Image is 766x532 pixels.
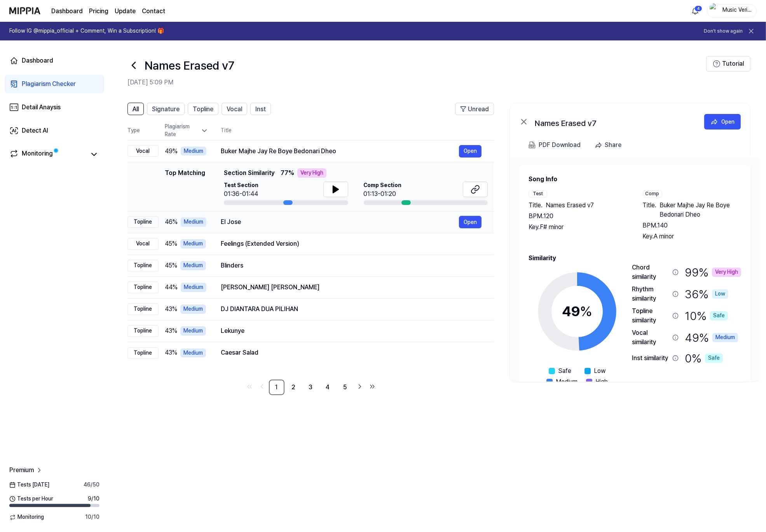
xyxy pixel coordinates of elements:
[147,103,185,115] button: Signature
[527,137,582,153] button: PDF Download
[594,366,605,376] span: Low
[712,289,728,299] div: Low
[5,75,104,93] a: Plagiarism Checker
[9,149,85,160] a: Monitoring
[546,201,594,210] span: Names Erased v7
[595,377,608,387] span: High
[605,140,621,150] div: Share
[165,261,177,270] span: 45 %
[9,27,164,35] h1: Follow IG @mippia_official + Comment, Win a Subscription! 🎁
[22,56,53,65] div: Dashboard
[88,495,99,503] span: 9 / 10
[632,328,669,347] div: Vocal similarity
[706,56,750,72] button: Tutorial
[127,103,144,115] button: All
[459,216,482,228] a: Open
[721,6,752,15] div: Music Verifications
[127,238,159,250] div: Vocal
[529,212,627,221] div: BPM. 120
[165,168,205,205] div: Top Matching
[632,306,669,325] div: Topline similarity
[5,98,104,117] a: Detail Anaysis
[660,201,742,219] span: Buker Majhe Jay Re Boye Bedonari Dheo
[705,353,723,363] div: Safe
[127,303,159,315] div: Topline
[529,175,741,184] h2: Song Info
[9,495,53,503] span: Tests per Hour
[181,217,206,227] div: Medium
[165,348,177,357] span: 43 %
[193,105,213,114] span: Topline
[685,350,723,366] div: 0 %
[367,381,378,392] a: Go to last page
[127,282,159,293] div: Topline
[180,261,206,270] div: Medium
[165,239,177,248] span: 45 %
[224,182,258,189] span: Test Section
[592,137,628,153] button: Share
[721,117,735,126] div: Open
[643,221,742,230] div: BPM. 140
[5,121,104,140] a: Detect AI
[244,381,255,392] a: Go to first page
[710,311,728,320] div: Safe
[165,283,178,292] span: 44 %
[152,105,180,114] span: Signature
[180,326,206,336] div: Medium
[127,380,494,395] nav: pagination
[529,222,627,232] div: Key. F# minor
[704,28,743,35] button: Don't show again
[221,348,482,357] div: Caesar Salad
[22,103,61,112] div: Detail Anaysis
[188,103,218,115] button: Topline
[222,103,247,115] button: Vocal
[165,147,178,156] span: 49 %
[685,263,741,282] div: 99 %
[224,168,274,178] span: Section Similarity
[221,121,494,140] th: Title
[22,126,48,135] div: Detect AI
[221,147,459,156] div: Buker Majhe Jay Re Boye Bedonari Dheo
[704,114,741,129] a: Open
[529,142,536,149] img: PDF Download
[694,5,702,12] div: 4
[455,103,494,115] button: Unread
[707,4,757,17] button: profileMusic Verifications
[364,182,402,189] span: Comp Section
[115,7,136,16] a: Update
[303,380,319,395] a: 3
[529,190,547,198] div: Test
[165,217,178,227] span: 46 %
[529,201,543,210] span: Title .
[145,57,234,73] h1: Names Erased v7
[685,285,728,303] div: 36 %
[89,7,108,16] button: Pricing
[691,6,700,16] img: 알림
[529,254,741,263] h2: Similarity
[558,366,571,376] span: Safe
[127,216,159,228] div: Topline
[127,78,706,87] h2: [DATE] 5:09 PM
[127,260,159,271] div: Topline
[9,481,49,489] span: Tests [DATE]
[459,145,482,157] a: Open
[643,190,662,198] div: Comp
[221,326,482,336] div: Lekunye
[22,79,76,89] div: Plagiarism Checker
[685,306,728,325] div: 10 %
[180,304,206,314] div: Medium
[643,201,657,219] span: Title .
[127,145,159,157] div: Vocal
[22,149,53,160] div: Monitoring
[9,465,34,475] span: Premium
[127,325,159,337] div: Topline
[364,189,402,199] div: 01:13-01:20
[539,140,581,150] div: PDF Download
[580,303,592,320] span: %
[221,304,482,314] div: DJ DIANTARA DUA PILIHAN
[632,285,669,303] div: Rhythm similarity
[181,283,206,292] div: Medium
[468,105,489,114] span: Unread
[712,268,741,277] div: Very High
[221,217,459,227] div: El Jose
